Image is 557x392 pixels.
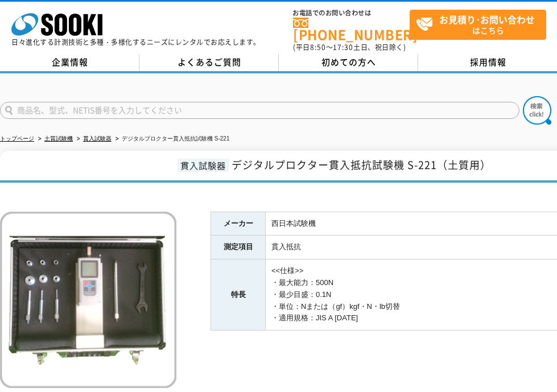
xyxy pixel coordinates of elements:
[211,259,266,331] th: 特長
[211,212,266,236] th: メーカー
[113,133,229,145] li: デジタルプロクター貫入抵抗試験機 S-221
[416,10,546,39] span: はこちら
[439,13,535,26] strong: お見積り･お問い合わせ
[293,18,410,41] a: [PHONE_NUMBER]
[232,157,491,172] span: デジタルプロクター貫入抵抗試験機 S-221（土質用）
[279,54,418,71] a: 初めての方へ
[139,54,279,71] a: よくあるご質問
[321,56,376,68] span: 初めての方へ
[44,135,73,142] a: 土質試験機
[293,10,410,16] span: お電話でのお問い合わせは
[523,96,551,125] img: btn_search.png
[293,42,406,52] span: (平日 ～ 土日、祝日除く)
[211,236,266,259] th: 測定項目
[11,39,261,46] p: 日々進化する計測技術と多種・多様化するニーズにレンタルでお応えします。
[410,10,546,40] a: お見積り･お問い合わせはこちら
[83,135,112,142] a: 貫入試験器
[310,42,326,52] span: 8:50
[178,159,229,172] span: 貫入試験器
[333,42,353,52] span: 17:30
